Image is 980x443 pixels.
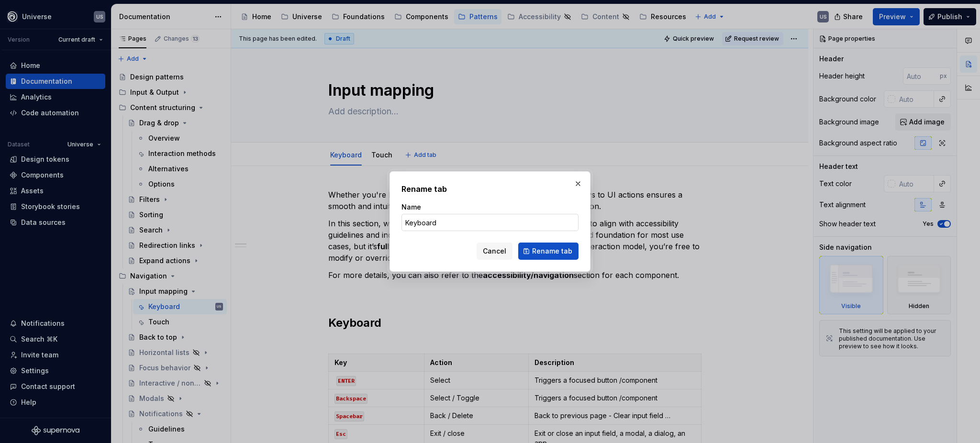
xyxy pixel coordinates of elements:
button: Rename tab [518,243,579,260]
h2: Rename tab [401,183,579,195]
label: Name [401,202,421,212]
span: Rename tab [532,246,572,256]
button: Cancel [477,243,512,260]
span: Cancel [483,246,506,256]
